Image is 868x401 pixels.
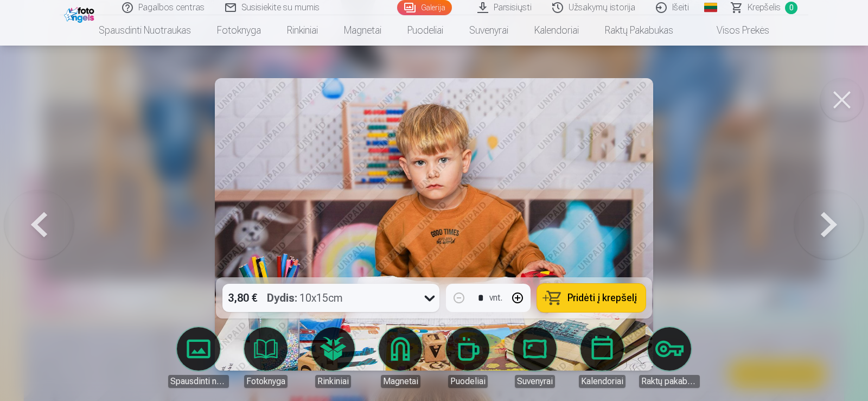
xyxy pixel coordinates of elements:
a: Fotoknyga [235,327,296,388]
div: Raktų pakabukas [639,375,700,388]
button: Pridėti į krepšelį [537,284,646,312]
span: Krepšelis [748,1,781,14]
a: Suvenyrai [505,327,565,388]
a: Kalendoriai [572,327,633,388]
span: Pridėti į krepšelį [567,293,637,303]
a: Puodeliai [437,327,498,388]
a: Puodeliai [394,15,456,46]
a: Raktų pakabukas [592,15,686,46]
a: Spausdinti nuotraukas [86,15,204,46]
div: Magnetai [381,375,420,388]
div: Suvenyrai [515,375,555,388]
a: Visos prekės [686,15,782,46]
div: 10x15cm [267,284,343,312]
a: Raktų pakabukas [639,327,700,388]
div: Kalendoriai [579,375,626,388]
div: Rinkiniai [315,375,351,388]
a: Spausdinti nuotraukas [168,327,229,388]
img: /fa2 [64,4,97,23]
a: Magnetai [370,327,431,388]
a: Magnetai [331,15,394,46]
div: Spausdinti nuotraukas [168,375,229,388]
a: Kalendoriai [521,15,592,46]
div: vnt. [489,291,502,304]
a: Fotoknyga [204,15,274,46]
div: Puodeliai [448,375,488,388]
span: 0 [785,2,797,14]
div: 3,80 € [222,284,263,312]
strong: Dydis : [267,290,297,305]
a: Suvenyrai [456,15,521,46]
a: Rinkiniai [303,327,363,388]
div: Fotoknyga [244,375,288,388]
a: Rinkiniai [274,15,331,46]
